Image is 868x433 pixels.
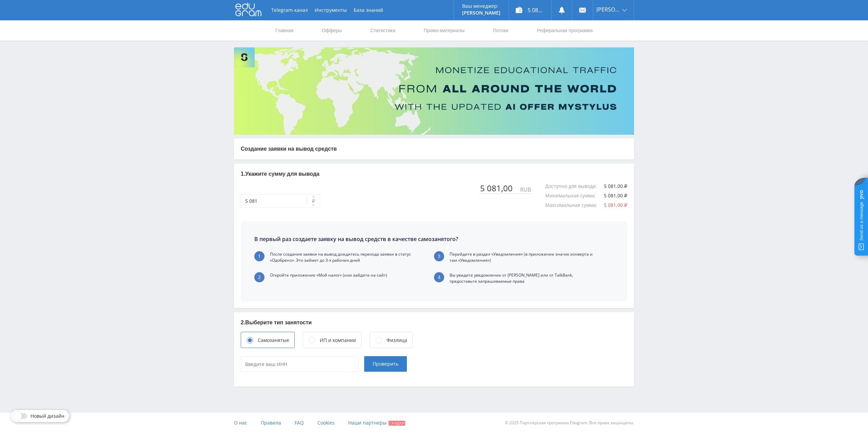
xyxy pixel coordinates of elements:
[479,183,519,193] div: 5 081,00
[295,413,304,433] a: FAQ
[596,7,620,12] span: [PERSON_NAME]
[241,356,359,372] input: Введите ваш ИНН
[348,413,405,433] a: Наши партнеры Скидки
[295,419,304,426] span: FAQ
[437,413,634,433] div: © 2025 Партнёрская программа Edugram. Все права защищены.
[462,10,500,16] p: [PERSON_NAME]
[254,251,264,261] div: 1
[545,193,603,198] div: Минимальная сумма :
[387,337,407,344] div: Физлица
[234,419,247,426] span: О нас
[604,193,627,198] div: 5 081,00 ₽
[462,3,500,9] p: Ваш менеджер:
[364,356,407,372] button: Проверить
[545,202,604,208] div: Максимальная сумма :
[270,272,387,278] p: Откройте приложение «Мой налог» (или зайдите на сайт)
[234,47,634,135] img: Banner
[321,20,343,41] a: Офферы
[389,421,405,426] span: Скидки
[254,272,264,282] div: 2
[423,20,465,41] a: Промо-материалы
[320,337,356,344] div: ИП и компании
[370,20,396,41] a: Статистика
[258,337,289,344] div: Самозанятые
[307,194,320,208] button: ₽
[261,413,281,433] a: Правила
[234,413,247,433] a: О нас
[373,361,398,367] span: Проверить
[545,183,604,189] div: Доступно для вывода :
[317,419,335,426] span: Cookies
[261,419,281,426] span: Правила
[241,319,627,326] p: 2. Выберите тип занятости
[254,235,458,243] p: В первый раз создаете заявку на вывод средств в качестве самозанятого?
[348,419,387,426] span: Наши партнеры
[241,170,627,178] p: 1. Укажите сумму для вывода
[270,251,420,263] p: После создания заявки на вывод дождитесь перехода заявки в статус «Одобрено». Это займет до 3-х р...
[450,251,600,263] p: Перейдите в раздел «Уведомления» (в приложении значок конверта и там «Уведомления»)
[536,20,593,41] a: Реферальная программа
[241,145,627,153] p: Создание заявки на вывод средств
[434,251,444,261] div: 3
[434,272,444,282] div: 4
[604,202,627,208] span: 5 081,00 ₽
[275,20,294,41] a: Главная
[519,187,532,193] div: RUB
[492,20,509,41] a: Потоки
[450,272,600,284] p: Вы увидите уведомление от [PERSON_NAME] или от TalkBank, предоставьте запрашиваемые права
[317,413,335,433] a: Cookies
[604,183,627,189] div: 5 081,00 ₽
[31,413,64,419] span: Новый дизайн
